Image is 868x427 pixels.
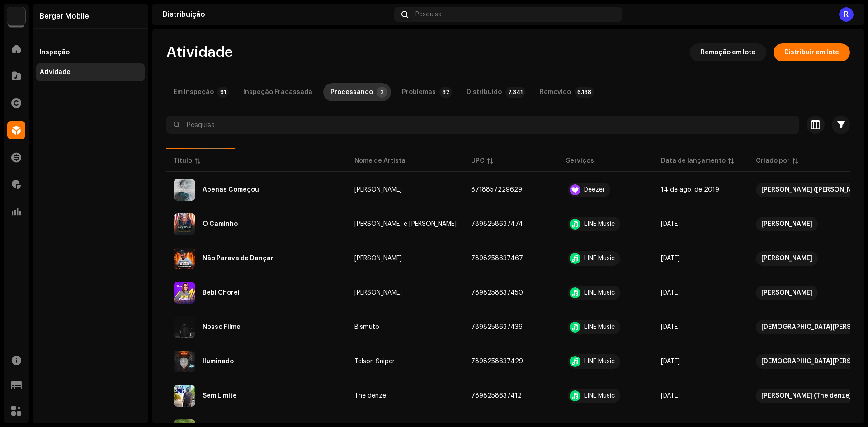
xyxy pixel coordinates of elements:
[471,358,523,365] span: 7898258637429
[584,324,615,330] div: LINE Music
[471,221,523,227] span: 7898258637474
[415,11,442,18] span: Pesquisa
[584,358,615,365] div: LINE Music
[354,255,402,262] div: [PERSON_NAME]
[471,393,522,399] span: 7898258637412
[354,393,386,399] div: The denze
[471,156,485,165] div: UPC
[471,187,522,193] span: 8718857229629
[354,324,379,330] div: Bismuto
[203,221,238,227] div: O Caminho
[471,324,523,330] span: 7898258637436
[402,83,436,101] div: Problemas
[174,385,195,407] img: 7ca89e27-5c8f-4c87-b93b-21099c1589a2
[166,116,799,134] input: Pesquisa
[36,63,145,81] re-m-nav-item: Atividade
[203,290,240,296] div: Bebi Chorei
[774,43,850,61] button: Distribuir em lote
[761,286,812,300] div: [PERSON_NAME]
[377,87,387,98] p-badge: 2
[203,187,259,193] div: Apenas Começou
[690,43,766,61] button: Remoção em lote
[701,43,755,61] span: Remoção em lote
[756,156,790,165] div: Criado por
[163,11,391,18] div: Distribuição
[439,87,452,98] p-badge: 32
[354,290,457,296] span: Dam Santos
[584,187,605,193] div: Deezer
[203,324,241,330] div: Nosso Filme
[584,393,615,399] div: LINE Music
[661,255,680,262] span: 16 de jul. de 2024
[471,290,523,296] span: 7898258637450
[661,290,680,296] span: 16 de jul. de 2024
[467,83,502,101] div: Distribuído
[354,393,457,399] span: The denze
[575,87,594,98] p-badge: 6.138
[174,83,214,101] div: Em Inspeção
[203,255,274,262] div: Não Parava de Dançar
[839,7,854,22] div: R
[661,358,680,365] span: 27 de jul. de 2024
[174,179,195,201] img: b3f63d77-0e68-4bc0-88dc-f7a6e7c4b96b
[761,251,812,266] div: [PERSON_NAME]
[174,248,195,269] img: 1abbce37-46e2-486d-941a-8f33534c6b17
[584,255,615,262] div: LINE Music
[661,221,680,227] span: 16 de jul. de 2024
[354,290,402,296] div: [PERSON_NAME]
[505,87,525,98] p-badge: 7.341
[354,187,402,193] div: [PERSON_NAME]
[36,43,145,61] re-m-nav-item: Inspeção
[354,255,457,262] span: Jackson Faustino
[661,324,680,330] span: 21 de jul. de 2024
[784,43,839,61] span: Distribuir em lote
[584,221,615,227] div: LINE Music
[761,389,851,403] div: [PERSON_NAME] (The denze)
[7,7,25,25] img: 70c0b94c-19e5-4c8c-a028-e13e35533bab
[471,255,523,262] span: 7898258637467
[174,351,195,372] img: c888077d-4b5e-433f-9608-389b17428038
[354,358,395,365] div: Telson Sniper
[661,156,726,165] div: Data de lançamento
[354,187,457,193] span: Higor Fernandes
[354,358,457,365] span: Telson Sniper
[354,324,457,330] span: Bismuto
[203,393,237,399] div: Sem Limite
[174,213,195,235] img: 8db4af5c-19fc-41fe-8e7d-c35039131c64
[174,282,195,304] img: fdbfbcfc-de29-411a-9cbe-fb5e6babae38
[203,358,234,365] div: Iluminado
[40,69,71,76] div: Atividade
[174,156,192,165] div: Título
[761,217,812,231] div: [PERSON_NAME]
[40,49,70,56] div: Inspeção
[243,83,312,101] div: Inspeção Fracassada
[174,316,195,338] img: aa628db9-6492-491d-a7e8-a4c131adb151
[217,87,229,98] p-badge: 91
[584,290,615,296] div: LINE Music
[661,393,680,399] span: 17 de jul. de 2024
[354,221,457,227] span: Ronaldo e Sanderley
[166,43,233,61] span: Atividade
[354,221,457,227] div: [PERSON_NAME] e [PERSON_NAME]
[661,187,719,193] span: 14 de ago. de 2019
[540,83,571,101] div: Removido
[330,83,373,101] div: Processando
